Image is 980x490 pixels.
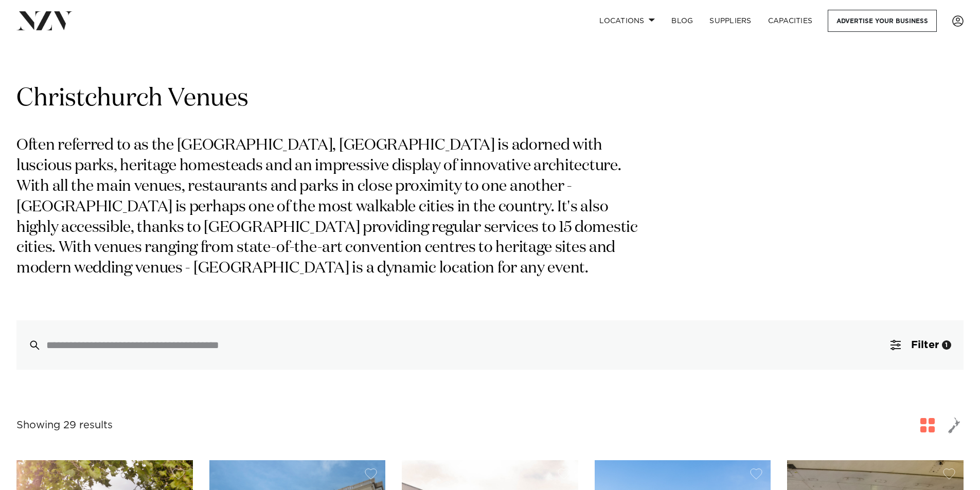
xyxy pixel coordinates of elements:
[16,418,113,433] div: Showing 29 results
[911,340,939,350] span: Filter
[828,10,937,32] a: Advertise your business
[701,10,759,32] a: SUPPLIERS
[878,320,964,370] button: Filter1
[16,136,652,279] p: Often referred to as the [GEOGRAPHIC_DATA], [GEOGRAPHIC_DATA] is adorned with luscious parks, her...
[16,83,964,115] h1: Christchurch Venues
[16,11,73,30] img: nzv-logo.png
[663,10,701,32] a: BLOG
[591,10,663,32] a: Locations
[942,340,951,350] div: 1
[760,10,821,32] a: Capacities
